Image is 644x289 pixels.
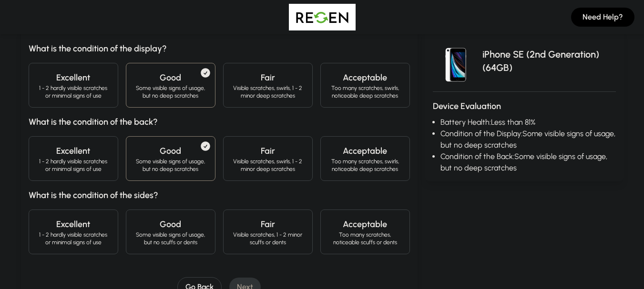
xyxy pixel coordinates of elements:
h4: Acceptable [328,71,402,84]
p: Some visible signs of usage, but no deep scratches [134,158,207,173]
button: Need Help? [571,8,634,27]
h4: Fair [231,144,305,158]
h3: Device Evaluation [433,100,616,113]
p: Some visible signs of usage, but no scuffs or dents [134,231,207,246]
p: Visible scratches, 1 - 2 minor scuffs or dents [231,231,305,246]
h4: Good [134,71,207,84]
p: 1 - 2 hardly visible scratches or minimal signs of use [37,84,110,100]
p: Too many scratches, swirls, noticeable deep scratches [328,84,402,100]
h4: Fair [231,71,305,84]
h3: What is the condition of the sides? [29,189,410,202]
p: Visible scratches, swirls, 1 - 2 minor deep scratches [231,84,305,100]
h4: Good [134,144,207,158]
li: Condition of the Back: Some visible signs of usage, but no deep scratches [440,151,616,174]
h4: Acceptable [328,218,402,231]
p: Too many scratches, noticeable scuffs or dents [328,231,402,246]
h4: Good [134,218,207,231]
li: Battery Health: Less than 81% [440,117,616,128]
p: 1 - 2 hardly visible scratches or minimal signs of use [37,158,110,173]
h3: What is the condition of the display? [29,42,410,55]
img: Logo [289,4,356,30]
p: Too many scratches, swirls, noticeable deep scratches [328,158,402,173]
h4: Excellent [37,218,110,231]
p: Visible scratches, swirls, 1 - 2 minor deep scratches [231,158,305,173]
h4: Fair [231,218,305,231]
h3: What is the condition of the back? [29,115,410,129]
li: Condition of the Display: Some visible signs of usage, but no deep scratches [440,128,616,151]
h4: Excellent [37,71,110,84]
img: iPhone SE (2nd Generation) [433,38,479,84]
h4: Acceptable [328,144,402,158]
p: 1 - 2 hardly visible scratches or minimal signs of use [37,231,110,246]
h4: Excellent [37,144,110,158]
p: Some visible signs of usage, but no deep scratches [134,84,207,100]
p: iPhone SE (2nd Generation) (64GB) [482,48,616,74]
